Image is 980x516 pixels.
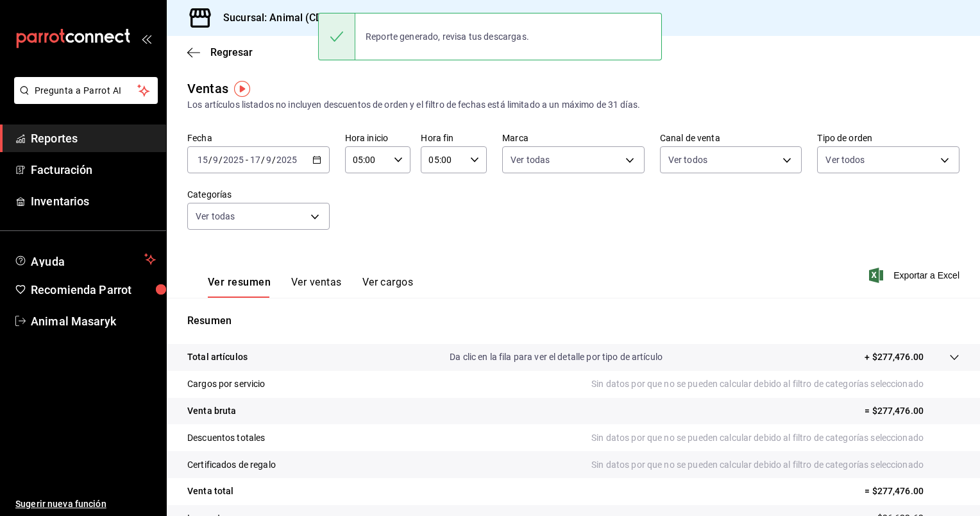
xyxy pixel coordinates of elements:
[31,130,156,147] span: Reportes
[272,155,276,165] span: /
[261,155,265,165] span: /
[187,190,330,199] label: Categorías
[825,153,865,166] span: Ver todos
[31,161,156,178] span: Facturación
[213,10,342,26] h3: Sucursal: Animal (CDMX)
[187,458,276,472] p: Certificados de regalo
[187,313,959,329] p: Resumen
[865,485,959,498] p: = $277,476.00
[208,276,413,298] div: navigation tabs
[246,155,248,165] span: -
[668,153,707,166] span: Ver todos
[31,252,139,267] span: Ayuda
[9,93,158,107] a: Pregunta a Parrot AI
[187,485,233,498] p: Venta total
[502,133,645,142] label: Marca
[187,98,959,112] div: Los artículos listados no incluyen descuentos de orden y el filtro de fechas está limitado a un m...
[208,276,271,298] button: Ver resumen
[817,133,959,142] label: Tipo de orden
[208,155,212,165] span: /
[511,153,550,166] span: Ver todas
[187,133,330,142] label: Fecha
[223,155,244,165] input: ----
[234,81,250,97] img: Tooltip marker
[421,133,487,142] label: Hora fin
[865,350,924,364] p: + $277,476.00
[660,133,802,142] label: Canal de venta
[219,155,223,165] span: /
[291,276,342,298] button: Ver ventas
[14,77,158,104] button: Pregunta a Parrot AI
[187,46,253,58] button: Regresar
[187,350,248,364] p: Total artículos
[187,377,266,391] p: Cargos por servicio
[450,350,663,364] p: Da clic en la fila para ver el detalle por tipo de artículo
[249,155,261,165] input: --
[187,431,265,445] p: Descuentos totales
[35,84,138,98] span: Pregunta a Parrot AI
[591,377,959,391] p: Sin datos por que no se pueden calcular debido al filtro de categorías seleccionado
[15,497,156,511] span: Sugerir nueva función
[591,458,959,472] p: Sin datos por que no se pueden calcular debido al filtro de categorías seleccionado
[362,276,414,298] button: Ver cargos
[187,404,236,418] p: Venta bruta
[31,313,156,330] span: Animal Masaryk
[865,404,959,418] p: = $277,476.00
[197,155,208,165] input: --
[591,431,959,445] p: Sin datos por que no se pueden calcular debido al filtro de categorías seleccionado
[210,46,253,58] span: Regresar
[276,155,298,165] input: ----
[187,79,228,98] div: Ventas
[355,22,539,51] div: Reporte generado, revisa tus descargas.
[141,33,151,44] button: open_drawer_menu
[31,281,156,298] span: Recomienda Parrot
[872,268,959,283] button: Exportar a Excel
[345,133,411,142] label: Hora inicio
[212,155,219,165] input: --
[266,155,272,165] input: --
[196,210,235,223] span: Ver todas
[31,193,156,210] span: Inventarios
